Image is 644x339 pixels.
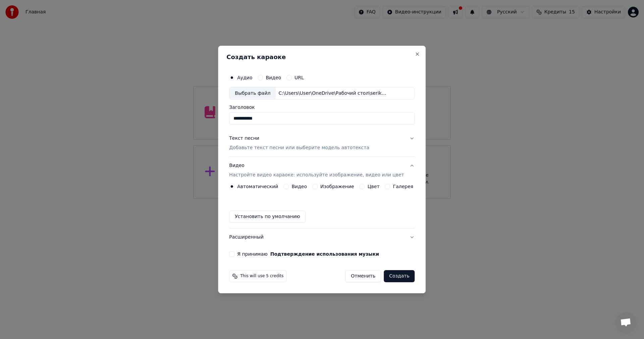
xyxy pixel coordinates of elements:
h2: Создать караоке [226,54,417,60]
label: URL [294,75,304,80]
button: Отменить [345,270,381,282]
div: Выбрать файл [229,87,276,99]
label: Изображение [320,184,354,189]
label: Заголовок [229,105,415,110]
button: Создать [384,270,415,282]
span: This will use 5 credits [240,273,283,279]
label: Видео [266,75,281,80]
label: Цвет [368,184,380,189]
button: Я принимаю [270,252,379,256]
div: C:\Users\User\OneDrive\Рабочий стол\serik-musalimov-moy-kazahstan.mp3 [276,90,390,97]
p: Настройте видео караоке: используйте изображение, видео или цвет [229,172,404,178]
button: Расширенный [229,228,415,246]
label: Аудио [237,75,252,80]
div: Видео [229,163,404,179]
label: Я принимаю [237,252,379,256]
label: Галерея [393,184,414,189]
button: Установить по умолчанию [229,211,306,223]
div: Текст песни [229,135,259,142]
div: ВидеоНастройте видео караоке: используйте изображение, видео или цвет [229,184,415,228]
label: Видео [291,184,307,189]
p: Добавьте текст песни или выберите модель автотекста [229,145,369,152]
button: ВидеоНастройте видео караоке: используйте изображение, видео или цвет [229,157,415,184]
button: Текст песниДобавьте текст песни или выберите модель автотекста [229,130,415,157]
label: Автоматический [237,184,278,189]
